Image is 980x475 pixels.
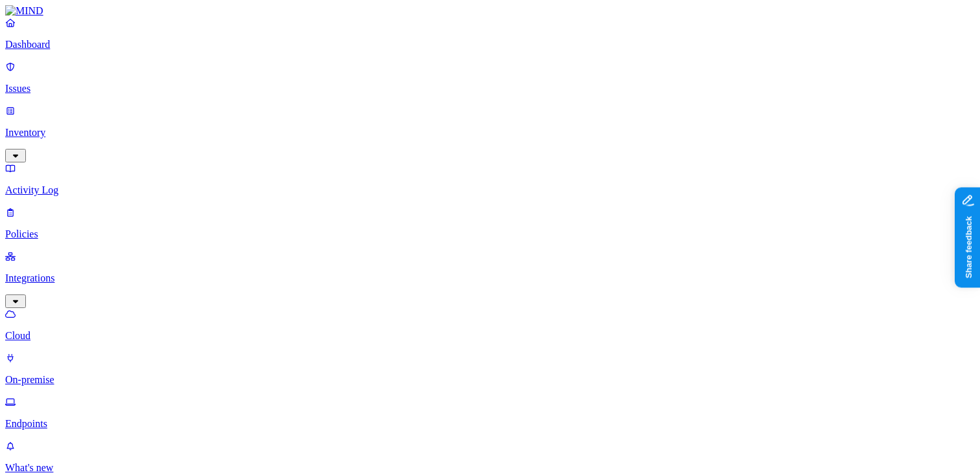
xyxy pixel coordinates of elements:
p: On-premise [5,374,975,386]
a: MIND [5,5,975,17]
a: Inventory [5,105,975,160]
p: Dashboard [5,39,975,50]
a: Cloud [5,308,975,342]
p: Endpoints [5,418,975,430]
a: What's new [5,440,975,474]
a: Integrations [5,250,975,306]
a: On-premise [5,352,975,386]
p: Activity Log [5,184,975,196]
p: What's new [5,462,975,474]
p: Issues [5,83,975,94]
p: Inventory [5,127,975,138]
img: MIND [5,5,43,17]
a: Issues [5,61,975,94]
p: Cloud [5,330,975,342]
a: Policies [5,206,975,240]
a: Dashboard [5,17,975,50]
p: Integrations [5,272,975,284]
a: Activity Log [5,162,975,196]
p: Policies [5,228,975,240]
a: Endpoints [5,396,975,430]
